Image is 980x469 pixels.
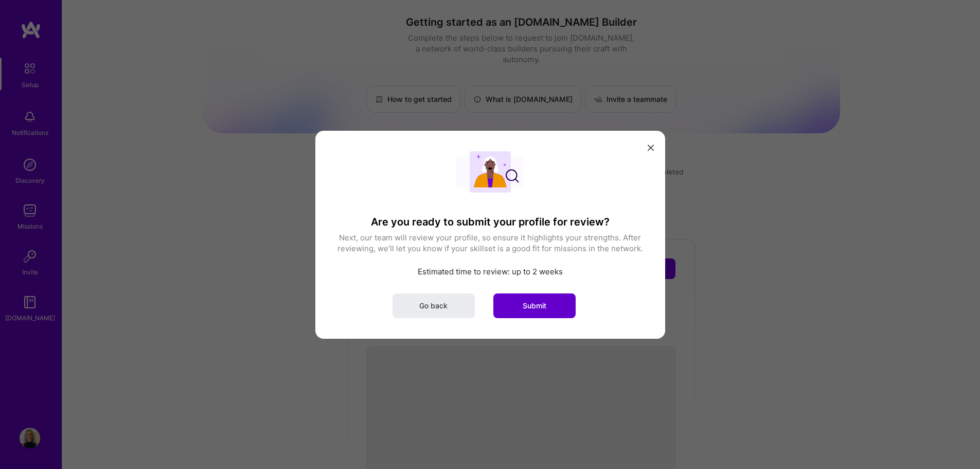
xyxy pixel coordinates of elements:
span: Go back [419,300,448,310]
p: Next, our team will review your profile, so ensure it highlights your strengths. After reviewing,... [336,232,645,253]
h3: Are you ready to submit your profile for review? [336,215,645,228]
button: Go back [393,293,475,318]
i: icon Close [648,145,654,151]
p: Estimated time to review: up to 2 weeks [336,266,645,276]
span: Submit [523,300,546,310]
button: Submit [493,293,576,318]
img: User [456,151,524,192]
div: modal [315,130,665,338]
